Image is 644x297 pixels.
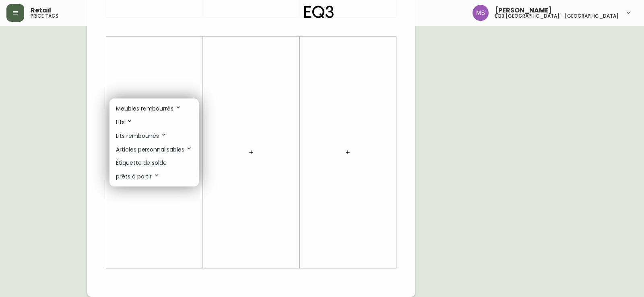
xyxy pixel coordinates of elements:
textarea: Apparel Poncho [24,59,111,80]
p: Articles personnalisables [116,145,192,154]
p: Lits rembourrés [116,131,167,140]
p: Étiquette de solde [116,159,167,167]
p: Meubles rembourrés [116,104,182,113]
p: prêts à partir [116,172,160,181]
textarea: FAUTEUIL REPLAY [24,33,111,55]
p: Lits [116,118,133,127]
